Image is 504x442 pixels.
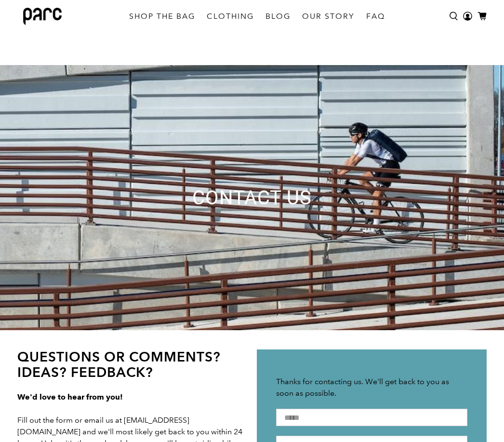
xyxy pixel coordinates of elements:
[296,3,360,30] a: OUR STORY
[276,376,467,399] p: Thanks for contacting us. We'll get back to you as soon as possible.
[17,392,123,402] strong: We'd love to hear from you!
[360,3,391,30] a: FAQ
[123,3,201,30] a: SHOP THE BAG
[17,348,221,380] span: QUESTIONS OR COMMENTS? IDEAS? FEEDBACK?
[35,187,469,209] h1: CONTACT US
[260,3,296,30] a: BLOG
[201,3,260,30] a: CLOTHING
[23,8,62,25] img: parc bag logo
